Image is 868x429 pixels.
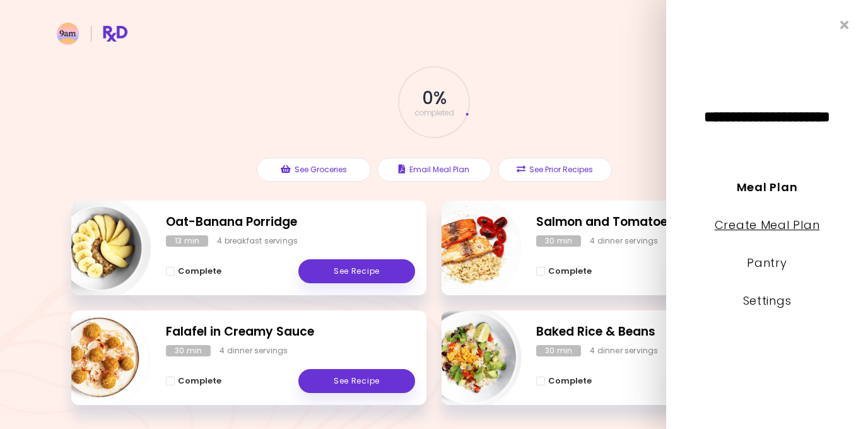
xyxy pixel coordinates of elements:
a: Meal Plan [737,179,797,195]
i: Close [840,19,849,31]
button: Complete - Oat-Banana Porridge [166,264,221,279]
a: See Recipe - Oat-Banana Porridge [298,259,415,283]
a: Create Meal Plan [715,217,820,233]
div: 4 dinner servings [590,235,658,247]
span: 0 % [422,88,445,109]
div: 30 min [166,345,211,356]
div: 30 min [536,345,581,356]
button: Complete - Baked Rice & Beans [536,373,592,389]
img: Info - Oat-Banana Porridge [47,196,151,300]
div: 4 breakfast servings [217,235,298,247]
div: 4 dinner servings [220,345,288,356]
span: Complete [548,376,592,386]
a: Pantry [747,255,787,271]
img: Info - Falafel in Creamy Sauce [47,305,151,410]
button: Complete - Falafel in Creamy Sauce [166,373,221,389]
div: 13 min [166,235,208,247]
button: Email Meal Plan [377,158,491,182]
a: Settings [743,293,792,309]
span: Complete [548,266,592,276]
span: Complete [178,266,221,276]
img: Info - Salmon and Tomatoes [417,196,522,300]
img: RxDiet [57,23,127,45]
div: 30 min [536,235,581,247]
button: See Groceries [257,158,371,182]
span: Complete [178,376,221,386]
a: See Recipe - Falafel in Creamy Sauce [298,369,415,393]
span: completed [414,109,454,117]
h2: Falafel in Creamy Sauce [166,323,415,341]
div: 4 dinner servings [590,345,658,356]
button: See Prior Recipes [498,158,612,182]
h2: Oat-Banana Porridge [166,213,415,232]
img: Info - Baked Rice & Beans [417,305,522,410]
button: Complete - Salmon and Tomatoes [536,264,592,279]
h2: Salmon and Tomatoes [536,213,785,232]
h2: Baked Rice & Beans [536,323,785,341]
